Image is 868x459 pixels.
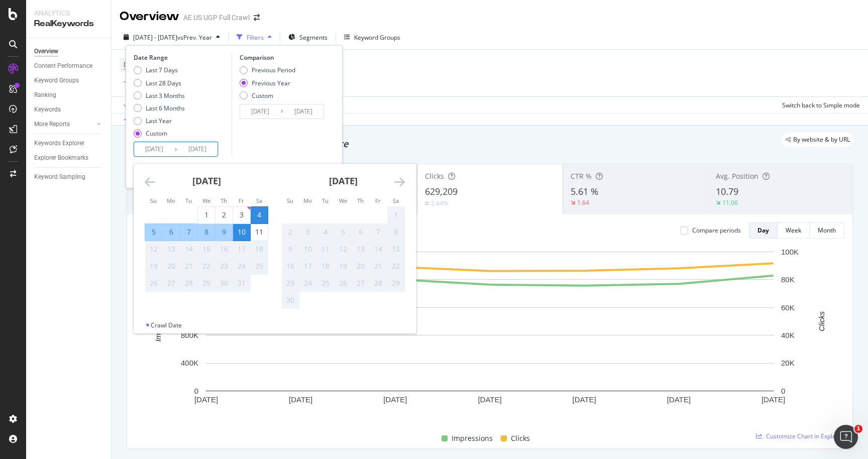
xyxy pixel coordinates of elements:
[134,91,185,100] div: Last 3 Months
[317,241,335,258] td: Not available. Tuesday, November 11, 2025
[340,29,404,45] button: Keyword Groups
[120,76,160,88] button: Add Filter
[716,185,738,197] span: 10.79
[135,247,844,421] svg: A chart.
[778,97,860,113] button: Switch back to Simple mode
[120,29,224,45] button: [DATE] - [DATE]vsPrev. Year
[335,223,352,241] td: Not available. Wednesday, November 5, 2025
[577,198,589,207] div: 1.64
[145,241,163,258] td: Not available. Sunday, October 12, 2025
[183,13,250,23] div: AE US UGP Full Crawl
[133,33,177,42] span: [DATE] - [DATE]
[240,91,295,100] div: Custom
[786,226,801,235] div: Week
[282,223,299,241] td: Not available. Sunday, November 2, 2025
[571,171,592,181] span: CTR %
[352,278,369,288] div: 27
[299,227,316,237] div: 3
[282,275,299,292] td: Not available. Sunday, November 23, 2025
[181,359,198,367] text: 400K
[511,432,530,444] span: Clicks
[317,275,335,292] td: Not available. Tuesday, November 25, 2025
[452,432,493,444] span: Impressions
[34,104,61,115] div: Keywords
[180,244,197,254] div: 14
[387,261,404,271] div: 22
[352,227,369,237] div: 6
[354,33,400,42] div: Keyword Groups
[431,199,448,207] div: 2.64%
[573,395,596,404] text: [DATE]
[198,241,215,258] td: Not available. Wednesday, October 15, 2025
[145,258,163,275] td: Not available. Sunday, October 19, 2025
[215,261,233,271] div: 23
[146,66,178,74] div: Last 7 Days
[393,197,399,204] small: Sa
[215,206,233,223] td: Choose Thursday, October 2, 2025 as your check-in date. It’s available.
[34,61,92,71] div: Content Performance
[134,66,185,74] div: Last 7 Days
[145,275,163,292] td: Not available. Sunday, October 26, 2025
[282,244,299,254] div: 9
[34,90,56,100] div: Ranking
[163,278,180,288] div: 27
[387,210,404,220] div: 1
[692,226,741,235] div: Compare periods
[317,244,334,254] div: 11
[425,171,444,181] span: Clicks
[252,66,295,74] div: Previous Period
[163,223,180,241] td: Selected. Monday, October 6, 2025
[352,223,370,241] td: Not available. Thursday, November 6, 2025
[145,244,162,254] div: 12
[667,395,691,404] text: [DATE]
[317,258,335,275] td: Not available. Tuesday, November 18, 2025
[233,29,276,45] button: Filters
[478,395,501,404] text: [DATE]
[352,261,369,271] div: 20
[282,241,299,258] td: Not available. Sunday, November 9, 2025
[34,46,58,57] div: Overview
[370,261,387,271] div: 21
[387,275,405,292] td: Not available. Saturday, November 29, 2025
[240,53,327,62] div: Comparison
[251,206,268,223] td: Selected as start date. Saturday, October 4, 2025
[352,275,370,292] td: Not available. Thursday, November 27, 2025
[145,261,162,271] div: 19
[145,278,162,288] div: 26
[163,261,180,271] div: 20
[335,241,352,258] td: Not available. Wednesday, November 12, 2025
[810,222,844,239] button: Month
[370,223,387,241] td: Not available. Friday, November 7, 2025
[762,395,785,404] text: [DATE]
[299,244,316,254] div: 10
[299,223,317,241] td: Not available. Monday, November 3, 2025
[282,261,299,271] div: 16
[781,331,795,339] text: 40K
[163,227,180,237] div: 6
[180,227,197,237] div: 7
[781,303,795,312] text: 60K
[215,227,233,237] div: 9
[387,244,404,254] div: 15
[215,258,233,275] td: Not available. Thursday, October 23, 2025
[34,90,104,100] a: Ranking
[252,91,273,100] div: Custom
[180,261,197,271] div: 21
[782,101,860,109] div: Switch back to Simple mode
[198,223,215,241] td: Selected. Wednesday, October 8, 2025
[854,425,862,433] span: 1
[247,33,264,42] div: Filters
[134,53,229,62] div: Date Range
[163,244,180,254] div: 13
[781,248,799,256] text: 100K
[34,104,104,115] a: Keywords
[215,210,233,220] div: 2
[34,119,94,130] a: More Reports
[387,206,405,223] td: Not available. Saturday, November 1, 2025
[145,223,163,241] td: Selected. Sunday, October 5, 2025
[781,359,795,367] text: 20K
[352,241,370,258] td: Not available. Thursday, November 13, 2025
[34,75,104,86] a: Keyword Groups
[335,244,352,254] div: 12
[317,261,334,271] div: 18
